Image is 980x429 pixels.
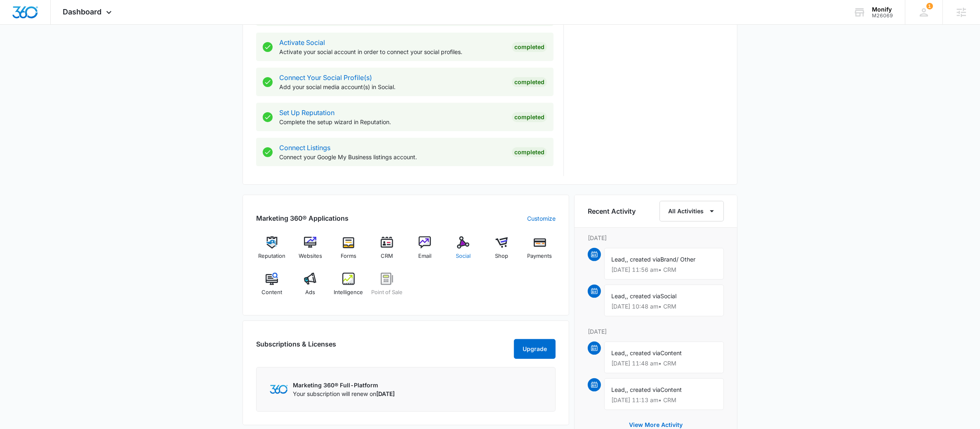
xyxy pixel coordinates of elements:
[371,236,403,266] a: CRM
[279,108,335,117] a: Set Up Reputation
[409,236,441,266] a: Email
[256,236,288,266] a: Reputation
[527,214,556,223] a: Customize
[611,361,717,366] p: [DATE] 11:48 am • CRM
[381,252,393,260] span: CRM
[611,256,627,263] span: Lead,
[512,77,547,87] div: Completed
[611,397,717,403] p: [DATE] 11:13 am • CRM
[872,6,893,13] div: account name
[341,252,356,260] span: Forms
[299,252,322,260] span: Websites
[588,206,636,216] h6: Recent Activity
[627,292,660,299] span: , created via
[512,42,547,52] div: Completed
[660,349,682,356] span: Content
[926,3,933,9] div: notifications count
[256,339,336,356] h2: Subscriptions & Licenses
[456,252,471,260] span: Social
[627,386,660,393] span: , created via
[926,3,933,9] span: 1
[371,288,403,297] span: Point of Sale
[418,252,431,260] span: Email
[279,38,325,47] a: Activate Social
[495,252,508,260] span: Shop
[334,288,363,297] span: Intelligence
[333,236,365,266] a: Forms
[660,256,695,263] span: Brand/ Other
[512,112,547,122] div: Completed
[660,201,724,222] button: All Activities
[294,236,326,266] a: Websites
[588,233,724,242] p: [DATE]
[270,385,288,394] img: Marketing 360 Logo
[293,389,395,398] p: Your subscription will renew on
[261,288,282,297] span: Content
[294,273,326,302] a: Ads
[627,349,660,356] span: , created via
[524,236,556,266] a: Payments
[611,304,717,309] p: [DATE] 10:48 am • CRM
[376,390,395,397] span: [DATE]
[660,292,676,299] span: Social
[627,256,660,263] span: , created via
[528,252,552,260] span: Payments
[611,292,627,299] span: Lead,
[448,236,479,266] a: Social
[486,236,518,266] a: Shop
[305,288,315,297] span: Ads
[258,252,285,260] span: Reputation
[279,82,505,91] p: Add your social media account(s) in Social.
[63,7,102,16] span: Dashboard
[660,386,682,393] span: Content
[333,273,365,302] a: Intelligence
[279,118,505,126] p: Complete the setup wizard in Reputation.
[514,339,556,359] button: Upgrade
[279,47,505,56] p: Activate your social account in order to connect your social profiles.
[256,213,349,223] h2: Marketing 360® Applications
[293,381,395,389] p: Marketing 360® Full-Platform
[279,153,505,161] p: Connect your Google My Business listings account.
[872,13,893,19] div: account id
[279,144,330,152] a: Connect Listings
[611,267,717,273] p: [DATE] 11:56 am • CRM
[611,386,627,393] span: Lead,
[256,273,288,302] a: Content
[611,349,627,356] span: Lead,
[588,327,724,336] p: [DATE]
[512,147,547,157] div: Completed
[371,273,403,302] a: Point of Sale
[279,73,372,82] a: Connect Your Social Profile(s)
